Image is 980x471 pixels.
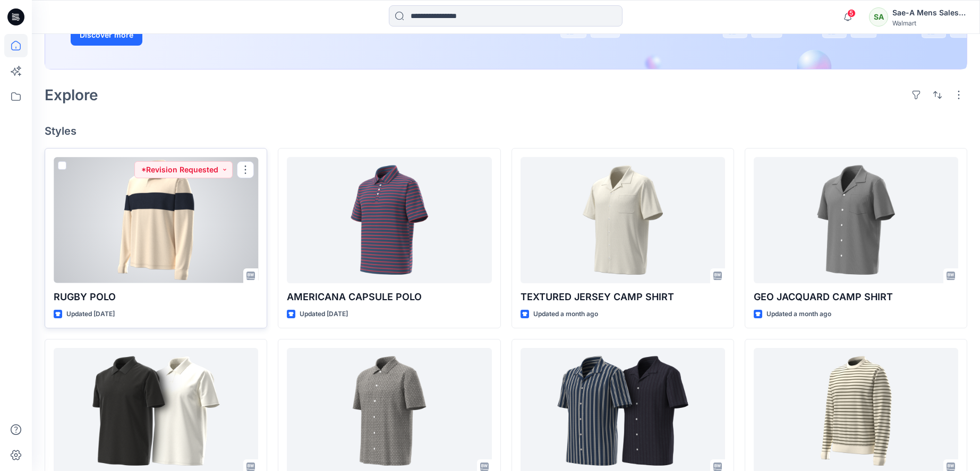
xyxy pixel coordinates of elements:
[521,157,725,283] a: TEXTURED JERSEY CAMP SHIRT
[754,157,958,283] a: GEO JACQUARD CAMP SHIRT
[45,125,967,137] h4: Styles
[71,24,142,46] button: Discover more
[287,290,491,304] p: AMERICANA CAPSULE POLO
[533,309,598,320] p: Updated a month ago
[766,309,831,320] p: Updated a month ago
[754,290,958,304] p: GEO JACQUARD CAMP SHIRT
[287,157,491,283] a: AMERICANA CAPSULE POLO
[45,86,98,103] h2: Explore
[54,157,258,283] a: RUGBY POLO
[521,290,725,304] p: TEXTURED JERSEY CAMP SHIRT
[300,309,348,320] p: Updated [DATE]
[54,290,258,304] p: RUGBY POLO
[71,24,310,46] a: Discover more
[892,19,967,27] div: Walmart
[847,9,856,18] span: 5
[869,7,888,27] div: SA
[66,309,115,320] p: Updated [DATE]
[892,6,967,19] div: Sae-A Mens Sales Team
